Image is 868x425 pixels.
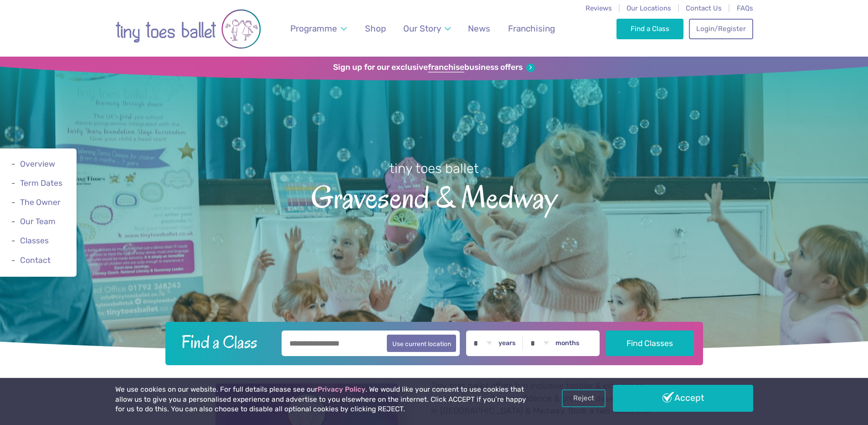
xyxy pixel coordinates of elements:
p: We use cookies on our website. For full details please see our . We would like your consent to us... [115,385,530,415]
label: years [498,339,516,347]
a: Contact Us [686,4,722,12]
a: Reviews [586,4,612,12]
a: Our Team [20,217,56,226]
button: Find Classes [606,331,694,356]
a: Overview [20,159,55,168]
a: Sign up for our exclusivefranchisebusiness offers [333,63,535,73]
small: tiny toes ballet [390,161,479,176]
a: Privacy Policy [318,385,365,394]
a: Login/Register [689,19,753,39]
strong: franchise [428,63,464,73]
a: The Owner [20,198,61,207]
span: News [468,23,490,34]
img: tiny toes ballet [115,6,261,52]
span: Shop [365,23,386,34]
a: Programme [286,18,351,39]
h2: Find a Class [174,331,275,353]
a: Term Dates [20,178,62,188]
button: Use current location [387,335,457,352]
span: Our Story [403,23,441,34]
a: News [464,18,495,39]
a: Find a Class [616,19,683,39]
span: Franchising [508,23,555,34]
a: Classes [20,236,49,246]
a: Shop [360,18,390,39]
span: Programme [290,23,337,34]
label: months [555,339,580,347]
a: Franchising [503,18,559,39]
a: Our Locations [627,4,671,12]
a: FAQs [737,4,753,12]
a: Contact [20,256,51,265]
a: Reject [562,389,606,407]
a: Accept [613,385,753,411]
a: Our Story [399,18,455,39]
span: Gravesend & Medway [16,178,852,215]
